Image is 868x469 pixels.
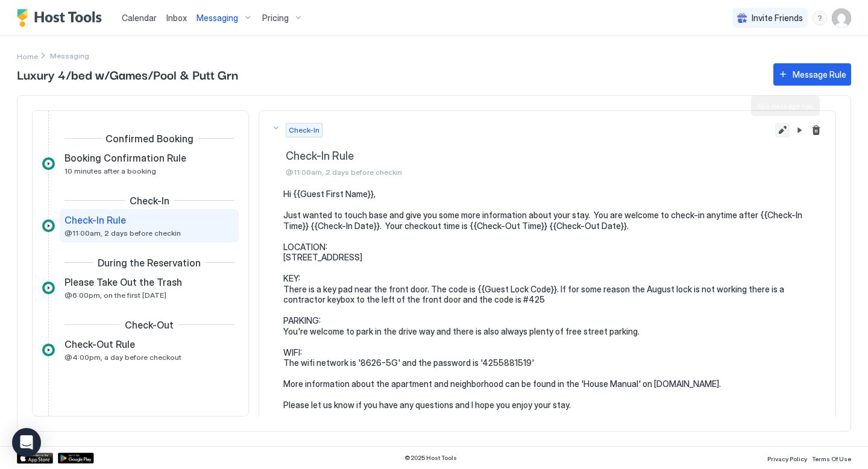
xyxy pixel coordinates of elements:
span: Privacy Policy [767,455,807,462]
span: @6:00pm, on the first [DATE] [64,291,166,300]
a: Host Tools Logo [17,9,107,27]
span: Pricing [262,13,289,24]
span: Inbox [166,13,187,23]
span: During the Reservation [98,257,201,269]
div: Message Rule [793,68,846,81]
span: Luxury 4/bed w/Games/Pool & Putt Grn [17,65,761,83]
a: Privacy Policy [767,452,807,464]
span: Check-In Rule [64,214,126,226]
span: @11:00am, 2 days before checkin [64,228,181,238]
a: Calendar [122,11,157,24]
div: Open Intercom Messenger [12,428,41,457]
span: Breadcrumb [50,51,89,60]
span: @4:00pm, a day before checkout [64,353,181,362]
button: Edit message rule [775,123,790,137]
div: menu [813,11,827,25]
span: Booking Confirmation Rule [64,152,186,164]
span: Check-Out Rule [64,338,135,350]
section: Check-InCheck-In Rule@11:00am, 2 days before checkinEdit message rulePause Message RuleDelete mes... [259,189,835,423]
span: © 2025 Host Tools [404,454,457,462]
span: Please Take Out the Trash [64,276,182,288]
span: Invite Friends [752,13,803,24]
div: Breadcrumb [17,49,38,62]
button: Check-InCheck-In Rule@11:00am, 2 days before checkinEdit message rulePause Message RuleDelete mes... [259,111,835,189]
a: Google Play Store [58,453,94,464]
span: Edit message rule [757,102,813,111]
span: Check-Out [125,319,174,331]
span: Terms Of Use [812,455,851,462]
span: Check-In [130,195,169,207]
span: Home [17,52,38,61]
a: Inbox [166,11,187,24]
span: Check-In [289,125,319,136]
span: @11:00am, 2 days before checkin [286,168,770,177]
a: App Store [17,453,53,464]
button: Delete message rule [809,123,823,137]
div: User profile [832,8,851,28]
button: Pause Message Rule [792,123,807,137]
a: Home [17,49,38,62]
span: Calendar [122,13,157,23]
pre: Hi {{Guest First Name}}, Just wanted to touch base and give you some more information about your ... [283,189,823,411]
a: Terms Of Use [812,452,851,464]
span: Confirmed Booking [105,133,193,145]
span: Messaging [197,13,238,24]
span: Check-In Rule [286,150,770,163]
span: 10 minutes after a booking [64,166,156,175]
button: Message Rule [773,63,851,86]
